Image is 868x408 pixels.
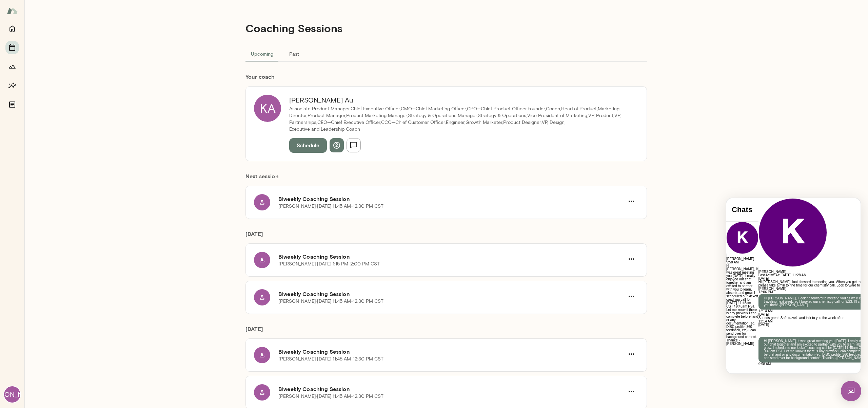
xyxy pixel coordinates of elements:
button: Growth Plan [5,60,19,73]
div: [PERSON_NAME] [4,386,20,403]
h6: Biweekly Coaching Session [278,348,624,356]
span: 12:14 AM [32,111,46,115]
p: Hi [PERSON_NAME], I looking forward to meeting you as well! I'll be traveling next week, so I boo... [38,98,150,109]
h6: [DATE] [245,325,647,338]
p: Executive and Leadership Coach [289,126,630,133]
div: basic tabs example [245,45,647,62]
h6: [DATE] [245,230,647,243]
button: Upcoming [245,45,279,62]
div: KA [254,95,281,122]
p: Sounds great. Safe travels and talk to you the week after. [32,118,155,122]
span: 12:14 AM [32,121,46,125]
span: Last Active At: [DATE] 11:28 AM [32,75,80,79]
button: Home [5,22,19,35]
button: Send message [347,138,361,152]
p: [PERSON_NAME] · [DATE] · 11:45 AM-12:30 PM CST [278,203,383,210]
span: [DATE] [32,125,43,128]
p: [PERSON_NAME] · [DATE] · 11:45 AM-12:30 PM CST [278,393,383,400]
button: Past [279,45,309,62]
button: Insights [5,79,19,92]
h6: Biweekly Coaching Session [278,195,624,203]
h6: [PERSON_NAME] Au [289,95,630,106]
button: View profile [330,138,344,152]
p: [PERSON_NAME] · [DATE] · 1:15 PM-2:00 PM CST [278,261,380,267]
button: Documents [5,98,19,111]
h6: Your coach [245,73,647,81]
p: [PERSON_NAME] · [DATE] · 11:45 AM-12:30 PM CST [278,356,383,363]
span: 9:58 AM [32,164,45,168]
h6: Biweekly Coaching Session [278,385,624,393]
h4: Coaching Sessions [245,22,342,35]
p: Hi [PERSON_NAME], it was great meeting you [DATE]. I really enjoyed our chat together and am exci... [38,141,150,162]
p: [PERSON_NAME] · [DATE] · 11:45 AM-12:30 PM CST [278,298,383,305]
h6: Biweekly Coaching Session [278,253,624,261]
p: Hi [PERSON_NAME], look forward to meeting you. When you get the chance, please take a min to find... [32,82,155,92]
button: Sessions [5,41,19,54]
p: Associate Product Manager,Chief Executive Officer,CMO—Chief Marketing Officer,CPO—Chief Product O... [289,106,630,126]
img: Mento [7,4,18,17]
span: [DATE] [32,78,43,82]
button: Schedule [289,138,327,152]
span: [DATE] [32,114,43,118]
h6: Next session [245,172,647,186]
span: 12:06 PM [32,92,47,96]
h6: [PERSON_NAME] [32,72,155,75]
h6: Biweekly Coaching Session [278,290,624,298]
h4: Chats [5,7,27,16]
